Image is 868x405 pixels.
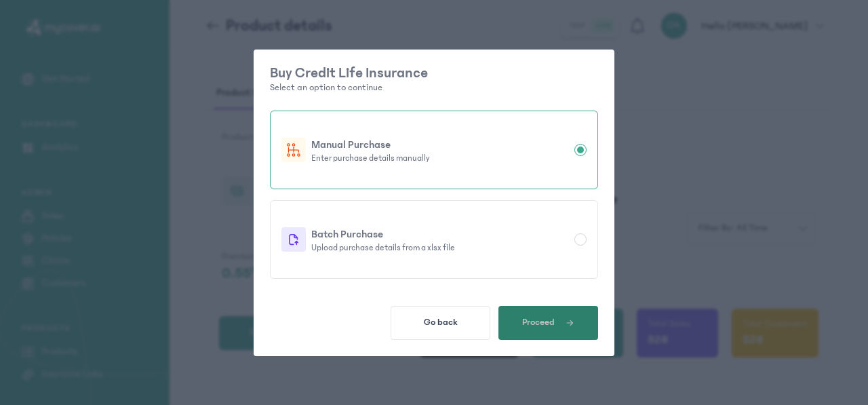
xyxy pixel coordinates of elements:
span: Go back [424,317,458,328]
p: Batch Purchase [311,226,569,242]
p: Select an option to continue [270,81,598,94]
p: Enter purchase details manually [311,153,569,163]
button: Proceed [498,306,598,340]
span: Proceed [522,317,555,328]
button: Go back [391,306,490,340]
p: Buy Credit Life Insurance [270,66,598,81]
p: Manual Purchase [311,136,569,153]
p: Upload purchase details from a xlsx file [311,242,569,253]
